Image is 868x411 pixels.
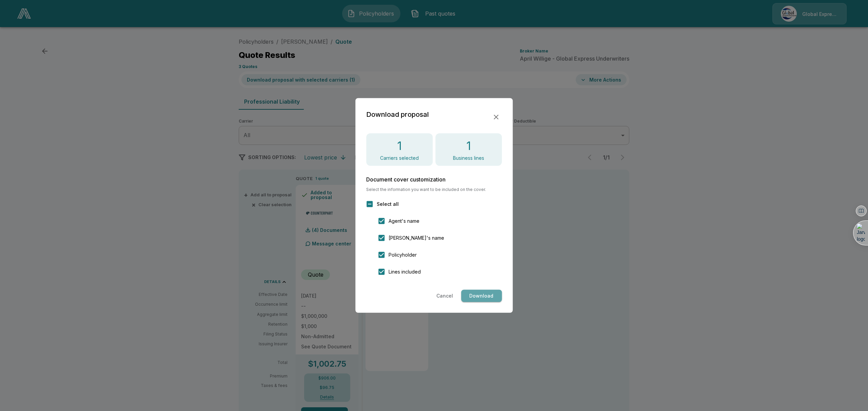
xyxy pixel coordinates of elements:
p: Carriers selected [380,156,419,160]
span: Policyholder [389,251,417,258]
span: Agent's name [389,217,419,224]
button: Download [461,290,502,302]
h2: Download proposal [366,109,429,120]
span: [PERSON_NAME]'s name [389,234,444,241]
button: Cancel [434,290,456,302]
h4: 1 [466,139,471,153]
h4: 1 [397,139,402,153]
span: Select the information you want to be included on the cover. [366,188,502,192]
span: Lines included [389,268,421,275]
p: Business lines [453,156,484,160]
h6: Document cover customization [366,177,502,182]
span: Select all [377,200,399,208]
